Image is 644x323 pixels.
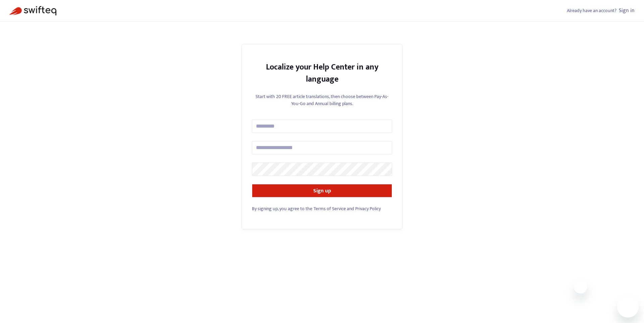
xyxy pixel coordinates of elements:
a: Privacy Policy [355,205,381,213]
iframe: Schaltfläche zum Öffnen des Messaging-Fensters [617,296,639,318]
a: Sign in [619,6,635,15]
div: and [252,205,392,212]
button: Sign up [252,184,392,197]
a: Terms of Service [314,205,346,213]
p: Start with 20 FREE article translations, then choose between Pay-As-You-Go and Annual billing plans. [252,93,392,107]
span: Already have an account? [567,7,616,14]
span: By signing up, you agree to the [252,205,312,213]
iframe: Nachricht schließen [574,280,587,293]
strong: Sign up [313,186,331,195]
img: Swifteq [9,6,56,15]
strong: Localize your Help Center in any language [266,60,378,86]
